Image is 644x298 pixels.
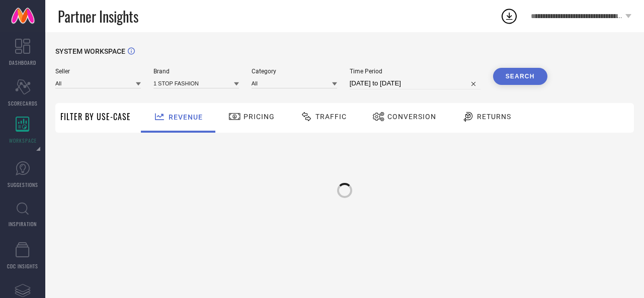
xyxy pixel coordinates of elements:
[350,68,480,75] span: Time Period
[350,77,480,89] input: Select time period
[58,6,138,27] span: Partner Insights
[55,68,141,75] span: Seller
[252,68,337,75] span: Category
[60,111,131,123] span: Filter By Use-Case
[9,59,36,66] span: DASHBOARD
[7,262,38,270] span: CDC INSIGHTS
[387,113,436,121] span: Conversion
[55,47,125,55] span: SYSTEM WORKSPACE
[244,113,275,121] span: Pricing
[9,220,37,228] span: INSPIRATION
[169,113,203,121] span: Revenue
[477,113,511,121] span: Returns
[8,100,38,107] span: SCORECARDS
[8,181,38,188] span: SUGGESTIONS
[500,7,518,25] div: Open download list
[493,68,547,85] button: Search
[9,137,37,144] span: WORKSPACE
[153,68,239,75] span: Brand
[315,113,347,121] span: Traffic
